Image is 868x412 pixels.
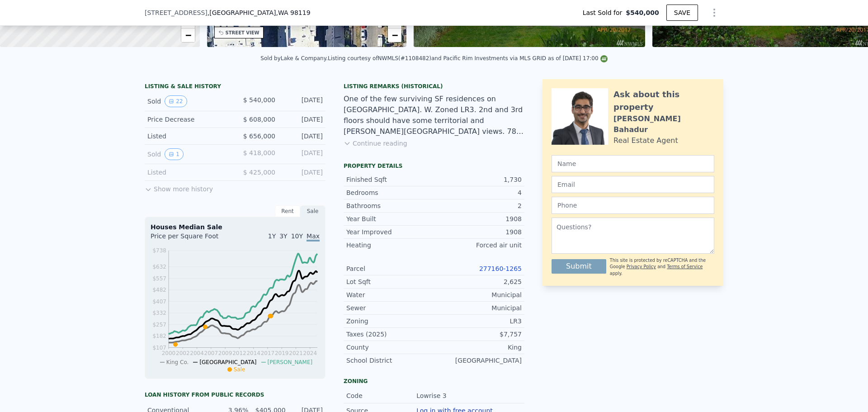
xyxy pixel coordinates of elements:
div: Sold by Lake & Company . [260,55,328,62]
div: Sold [147,95,228,107]
tspan: $107 [152,345,166,351]
div: Year Improved [346,227,434,237]
div: 1908 [434,214,522,223]
button: Show more history [145,181,213,194]
div: Real Estate Agent [613,135,678,146]
div: Property details [344,162,524,170]
div: Listing Remarks (Historical) [344,83,524,90]
div: Sewer [346,303,434,313]
div: Rent [275,205,300,217]
div: 1908 [434,227,522,237]
span: 1Y [268,232,276,240]
button: Continue reading [344,139,407,148]
input: Phone [552,197,714,214]
div: Water [346,290,434,299]
span: Max [307,232,320,242]
tspan: $738 [152,247,166,254]
button: View historical data [165,95,187,107]
div: [DATE] [283,132,323,141]
div: Zoning [344,378,524,385]
div: Forced air unit [434,241,522,250]
button: Show Options [705,4,723,22]
div: LISTING & SALE HISTORY [145,83,325,92]
div: Price Decrease [147,115,228,124]
tspan: 2017 [261,350,275,356]
div: Sale [300,205,325,217]
div: Code [346,391,416,400]
tspan: 2024 [303,350,317,356]
div: [GEOGRAPHIC_DATA] [434,356,522,365]
tspan: 2004 [190,350,204,356]
input: Name [552,155,714,172]
tspan: 2021 [289,350,303,356]
div: County [346,343,434,352]
div: [PERSON_NAME] Bahadur [613,114,714,135]
div: Heating [346,241,434,250]
div: Listed [147,168,228,177]
tspan: 2014 [246,350,260,356]
div: Municipal [434,303,522,313]
tspan: $407 [152,298,166,305]
div: 2 [434,201,522,210]
a: Zoom out [181,28,195,42]
span: $ 425,000 [243,169,275,176]
a: Terms of Service [667,264,703,269]
a: 277160-1265 [479,265,522,272]
span: $ 656,000 [243,133,275,140]
tspan: 2019 [275,350,289,356]
div: $7,757 [434,330,522,339]
div: Price per Square Foot [151,232,235,246]
tspan: 2002 [176,350,190,356]
span: [STREET_ADDRESS] [145,8,208,17]
tspan: 2007 [204,350,218,356]
tspan: $557 [152,275,166,282]
div: [DATE] [283,115,323,124]
div: 2,625 [434,277,522,286]
div: Bedrooms [346,188,434,197]
div: One of the few surviving SF residences on [GEOGRAPHIC_DATA]. W. Zoned LR3. 2nd and 3rd floors sho... [344,94,524,137]
div: Ask about this property [613,88,714,114]
span: 10Y [291,232,303,240]
span: , WA 98119 [276,9,310,16]
div: Parcel [346,264,434,273]
div: Sold [147,148,228,160]
input: Email [552,176,714,193]
div: LR3 [434,317,522,326]
div: Lowrise 3 [416,391,448,400]
span: [GEOGRAPHIC_DATA] [199,359,256,365]
div: Zoning [346,317,434,326]
div: Taxes (2025) [346,330,434,339]
button: Submit [552,259,606,274]
tspan: $332 [152,310,166,316]
div: Lot Sqft [346,277,434,286]
div: 1,730 [434,175,522,184]
tspan: 2000 [162,350,176,356]
div: Listing courtesy of NWMLS (#1108482) and Pacific Rim Investments via MLS GRID as of [DATE] 17:00 [328,55,608,62]
span: 3Y [279,232,287,240]
span: Last Sold for [583,8,626,17]
span: − [392,29,398,41]
div: Houses Median Sale [151,223,320,232]
span: $ 418,000 [243,149,275,156]
div: Bathrooms [346,201,434,210]
div: This site is protected by reCAPTCHA and the Google and apply. [610,257,714,277]
span: − [185,29,191,41]
tspan: 2012 [232,350,246,356]
div: [DATE] [283,148,323,160]
div: Listed [147,132,228,141]
span: $ 608,000 [243,116,275,123]
span: $ 540,000 [243,96,275,104]
div: School District [346,356,434,365]
div: [DATE] [283,95,323,107]
span: King Co. [166,359,189,365]
div: Municipal [434,290,522,299]
tspan: $632 [152,264,166,270]
a: Zoom out [388,28,401,42]
img: NWMLS Logo [600,55,608,62]
tspan: $182 [152,333,166,339]
span: , [GEOGRAPHIC_DATA] [208,8,311,17]
span: $540,000 [626,8,659,17]
div: STREET VIEW [226,29,259,36]
tspan: 2009 [218,350,232,356]
span: [PERSON_NAME] [268,359,313,365]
